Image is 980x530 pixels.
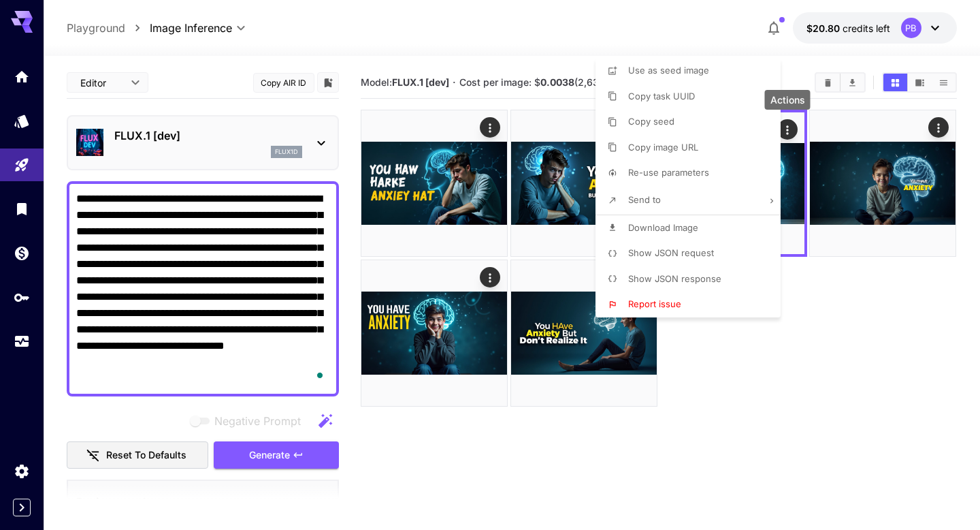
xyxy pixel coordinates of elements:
div: Actions [765,90,811,110]
span: Copy task UUID [628,91,695,102]
span: Use as seed image [628,65,709,76]
span: Show JSON request [628,247,714,258]
span: Report issue [628,298,681,309]
span: Re-use parameters [628,167,709,178]
span: Show JSON response [628,273,721,284]
span: Send to [628,194,661,205]
span: Download Image [628,222,698,233]
span: Copy image URL [628,142,698,153]
span: Copy seed [628,116,674,127]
